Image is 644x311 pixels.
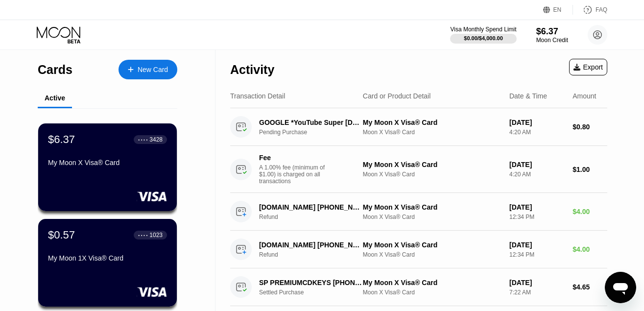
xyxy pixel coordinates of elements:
[48,254,167,262] div: My Moon 1X Visa® Card
[259,214,371,220] div: Refund
[509,129,565,136] div: 4:20 AM
[363,279,501,287] div: My Moon X Visa® Card
[38,63,72,77] div: Cards
[509,214,565,220] div: 12:34 PM
[149,136,163,143] div: 3428
[509,161,565,168] div: [DATE]
[48,133,75,146] div: $6.37
[230,268,607,306] div: SP PREMIUMCDKEYS [PHONE_NUMBER] CASettled PurchaseMy Moon X Visa® CardMoon X Visa® Card[DATE]7:22...
[138,66,168,74] div: New Card
[259,119,363,126] div: GOOGLE *YouTube Super [DOMAIN_NAME][URL]
[259,279,363,287] div: SP PREMIUMCDKEYS [PHONE_NUMBER] CA
[450,26,516,44] div: Visa Monthly Spend Limit$0.00/$4,000.00
[38,219,177,307] div: $0.57● ● ● ●1023My Moon 1X Visa® Card
[259,203,363,211] div: [DOMAIN_NAME] [PHONE_NUMBER] US
[536,26,568,44] div: $6.37Moon Credit
[230,63,274,77] div: Activity
[572,166,607,173] div: $1.00
[509,119,565,126] div: [DATE]
[543,5,573,15] div: EN
[230,146,607,193] div: FeeA 1.00% fee (minimum of $1.00) is charged on all transactionsMy Moon X Visa® CardMoon X Visa® ...
[573,5,607,15] div: FAQ
[509,203,565,211] div: [DATE]
[450,26,516,33] div: Visa Monthly Spend Limit
[38,123,177,211] div: $6.37● ● ● ●3428My Moon X Visa® Card
[138,234,148,237] div: ● ● ● ●
[259,289,371,296] div: Settled Purchase
[509,92,547,100] div: Date & Time
[45,94,65,102] div: Active
[509,171,565,178] div: 4:20 AM
[363,171,501,178] div: Moon X Visa® Card
[149,232,163,239] div: 1023
[605,272,636,303] iframe: Button to launch messaging window
[119,60,177,79] div: New Card
[259,251,371,258] div: Refund
[572,92,596,100] div: Amount
[572,245,607,253] div: $4.00
[596,6,607,13] div: FAQ
[230,193,607,231] div: [DOMAIN_NAME] [PHONE_NUMBER] USRefundMy Moon X Visa® CardMoon X Visa® Card[DATE]12:34 PM$4.00
[230,108,607,146] div: GOOGLE *YouTube Super [DOMAIN_NAME][URL]Pending PurchaseMy Moon X Visa® CardMoon X Visa® Card[DAT...
[573,63,603,71] div: Export
[509,241,565,249] div: [DATE]
[509,251,565,258] div: 12:34 PM
[138,138,148,141] div: ● ● ● ●
[230,92,285,100] div: Transaction Detail
[363,129,501,136] div: Moon X Visa® Card
[48,229,75,241] div: $0.57
[363,119,501,126] div: My Moon X Visa® Card
[259,241,363,249] div: [DOMAIN_NAME] [PHONE_NUMBER] US
[572,123,607,131] div: $0.80
[363,251,501,258] div: Moon X Visa® Card
[259,164,333,185] div: A 1.00% fee (minimum of $1.00) is charged on all transactions
[48,159,167,167] div: My Moon X Visa® Card
[464,35,503,41] div: $0.00 / $4,000.00
[536,37,568,44] div: Moon Credit
[553,6,562,13] div: EN
[259,129,371,136] div: Pending Purchase
[569,59,607,75] div: Export
[536,26,568,37] div: $6.37
[572,283,607,291] div: $4.65
[572,208,607,215] div: $4.00
[363,161,501,168] div: My Moon X Visa® Card
[363,214,501,220] div: Moon X Visa® Card
[363,241,501,249] div: My Moon X Visa® Card
[259,154,328,162] div: Fee
[363,203,501,211] div: My Moon X Visa® Card
[509,279,565,287] div: [DATE]
[363,92,431,100] div: Card or Product Detail
[363,289,501,296] div: Moon X Visa® Card
[230,231,607,268] div: [DOMAIN_NAME] [PHONE_NUMBER] USRefundMy Moon X Visa® CardMoon X Visa® Card[DATE]12:34 PM$4.00
[509,289,565,296] div: 7:22 AM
